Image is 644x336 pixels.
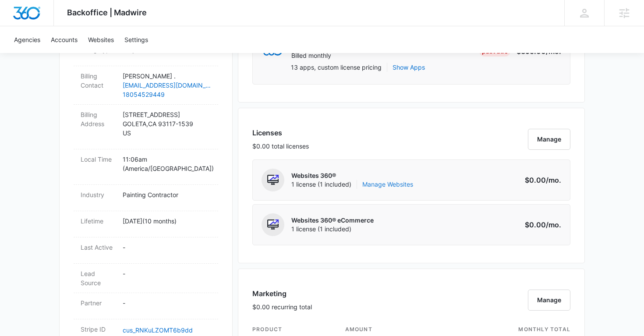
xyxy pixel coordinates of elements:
a: Accounts [46,26,83,53]
p: - [123,269,211,278]
p: 11:06am ( America/[GEOGRAPHIC_DATA] ) [123,155,211,173]
button: Manage [528,290,570,311]
p: Painting Contractor [123,190,211,199]
dt: Industry [81,190,116,199]
span: Backoffice | Madwire [67,8,147,17]
span: /mo. [546,176,561,184]
dt: Last Active [81,243,116,252]
dt: Stripe ID [81,325,116,334]
p: $0.00 [520,175,561,185]
p: [PERSON_NAME] . [123,71,211,81]
p: - [123,298,211,308]
a: 18054529449 [123,90,211,99]
p: Billed monthly [291,51,380,60]
dt: Billing Address [81,110,116,128]
dt: Billing Contact [81,71,116,90]
dt: Local Time [81,155,116,164]
p: 13 apps, custom license pricing [291,63,382,72]
p: [STREET_ADDRESS] GOLETA , CA 93117-1539 US [123,110,211,138]
p: Websites 360® eCommerce [291,216,374,225]
div: Billing Address[STREET_ADDRESS]GOLETA,CA 93117-1539US [74,105,218,149]
button: Show Apps [393,63,425,72]
p: $0.00 total licenses [252,141,309,151]
span: /mo. [546,220,561,229]
dt: Partner [81,298,116,308]
button: Manage [528,129,570,150]
div: IndustryPainting Contractor [74,185,218,211]
dt: Lifetime [81,216,116,226]
p: [DATE] ( 10 months ) [123,216,211,226]
div: Billing TypeStripe [74,40,218,66]
a: cus_RNKuLZOMT6b9dd [123,326,193,334]
dt: Lead Source [81,269,116,287]
span: 1 license (1 included) [291,225,374,233]
a: Agencies [9,26,46,53]
a: Websites [83,26,119,53]
div: Local Time11:06am (America/[GEOGRAPHIC_DATA]) [74,149,218,185]
h3: Marketing [252,288,312,299]
p: - [123,243,211,252]
div: Last Active- [74,237,218,264]
h3: Licenses [252,127,309,138]
p: $0.00 recurring total [252,302,312,311]
p: $0.00 [520,219,561,230]
a: Manage Websites [362,180,413,189]
div: Lifetime[DATE](10 months) [74,211,218,237]
a: Settings [119,26,153,53]
div: Billing Contact[PERSON_NAME] .[EMAIL_ADDRESS][DOMAIN_NAME]18054529449 [74,66,218,105]
p: Websites 360® [291,171,413,180]
span: 1 license (1 included) [291,180,413,189]
div: Partner- [74,293,218,319]
a: [EMAIL_ADDRESS][DOMAIN_NAME] [123,81,211,90]
div: Lead Source- [74,264,218,293]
